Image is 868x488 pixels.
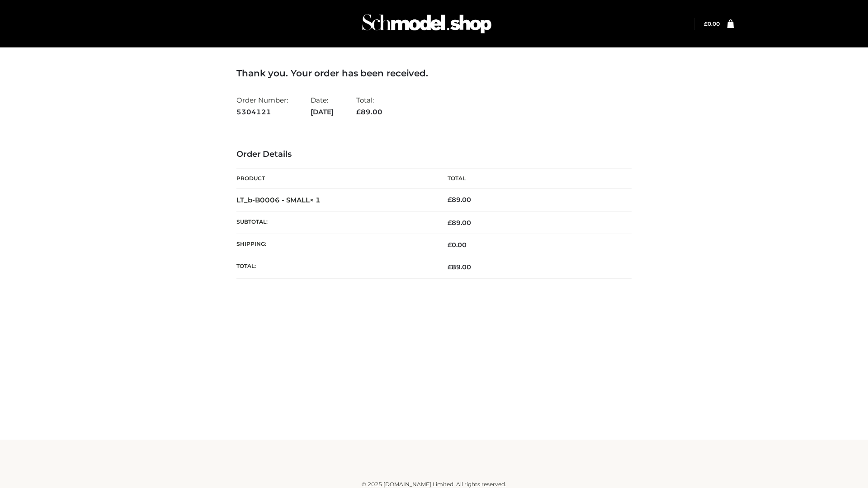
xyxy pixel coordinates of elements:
h3: Thank you. Your order has been received. [236,68,632,79]
th: Subtotal: [236,211,434,234]
bdi: 89.00 [448,196,471,204]
span: 89.00 [356,108,382,116]
span: £ [356,108,361,116]
strong: × 1 [310,196,321,204]
bdi: 0.00 [448,241,467,249]
span: 89.00 [448,219,471,227]
span: £ [448,219,452,227]
strong: [DATE] [311,106,334,118]
span: £ [448,241,452,249]
span: £ [448,263,452,271]
span: £ [704,20,708,27]
span: £ [448,196,452,204]
img: Schmodel Admin 964 [359,6,495,42]
bdi: 0.00 [704,20,720,27]
h3: Order Details [236,150,632,160]
li: Date: [311,92,334,120]
li: Total: [356,92,382,120]
strong: LT_b-B0006 - SMALL [236,196,321,204]
span: 89.00 [448,263,471,271]
th: Total [434,169,632,189]
th: Product [236,169,434,189]
th: Total: [236,256,434,278]
li: Order Number: [236,92,288,120]
strong: 5304121 [236,106,288,118]
th: Shipping: [236,234,434,256]
a: £0.00 [704,20,720,27]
